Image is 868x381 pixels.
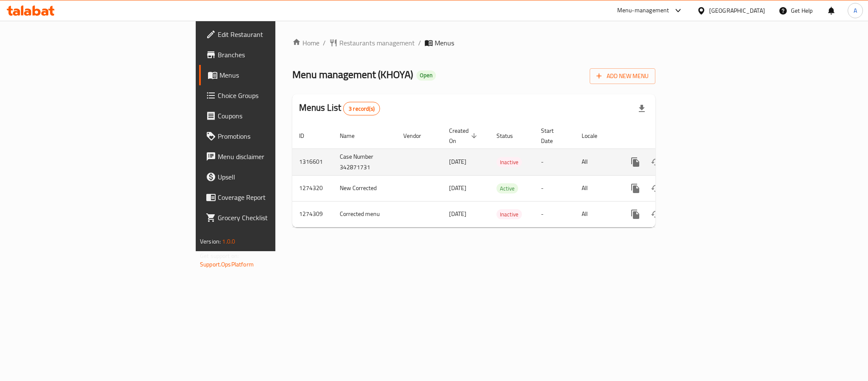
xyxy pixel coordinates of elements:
td: - [534,148,575,175]
span: Open [416,72,436,79]
span: Menu disclaimer [218,151,334,162]
h2: Menus List [299,101,380,115]
div: Inactive [496,209,522,219]
span: Coverage Report [218,192,334,202]
td: - [534,201,575,227]
button: more [625,152,646,172]
span: A [854,6,857,15]
div: Open [416,70,436,81]
div: [GEOGRAPHIC_DATA] [709,6,765,15]
a: Support.OpsPlatform [200,259,254,270]
span: Coupons [218,111,334,121]
div: Export file [632,98,652,119]
td: All [575,175,618,201]
span: Status [496,131,524,141]
span: Start Date [541,126,565,146]
span: Add New Menu [596,71,649,81]
button: more [625,204,646,224]
th: Actions [618,123,713,149]
span: Branches [218,50,334,60]
span: Created On [449,126,480,146]
a: Coupons [199,106,341,126]
a: Edit Restaurant [199,24,341,45]
span: Restaurants management [339,38,415,48]
span: [DATE] [449,156,466,167]
a: Restaurants management [329,38,415,48]
a: Promotions [199,126,341,146]
button: Change Status [646,178,666,199]
span: Get support on: [200,250,239,261]
span: Inactive [496,210,522,219]
td: New Corrected [333,175,397,201]
nav: breadcrumb [292,38,655,48]
td: Case Number 342871731 [333,148,397,175]
div: Inactive [496,157,522,167]
button: Change Status [646,152,666,172]
a: Grocery Checklist [199,207,341,228]
span: Locale [582,131,608,141]
span: Upsell [218,172,334,182]
span: Name [340,131,366,141]
table: enhanced table [292,123,713,227]
td: All [575,201,618,227]
td: Corrected menu [333,201,397,227]
li: / [418,38,421,48]
td: All [575,148,618,175]
span: Menus [435,38,454,48]
span: Active [496,184,518,193]
button: more [625,178,646,199]
a: Branches [199,45,341,65]
a: Menu disclaimer [199,146,341,167]
span: 3 record(s) [344,105,380,113]
span: Version: [200,236,221,247]
a: Coverage Report [199,187,341,207]
span: Inactive [496,157,522,167]
span: Vendor [403,131,432,141]
a: Menus [199,65,341,85]
span: Choice Groups [218,90,334,101]
span: Grocery Checklist [218,213,334,223]
span: Menu management ( KHOYA ) [292,65,413,84]
a: Upsell [199,167,341,187]
span: [DATE] [449,208,466,219]
span: Edit Restaurant [218,29,334,39]
td: - [534,175,575,201]
span: ID [299,131,315,141]
span: Promotions [218,131,334,141]
a: Choice Groups [199,85,341,106]
div: Total records count [343,102,380,115]
button: Add New Menu [590,68,655,84]
div: Active [496,183,518,193]
button: Change Status [646,204,666,224]
span: [DATE] [449,182,466,193]
span: Menus [219,70,334,80]
span: 1.0.0 [222,236,235,247]
div: Menu-management [617,6,669,16]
